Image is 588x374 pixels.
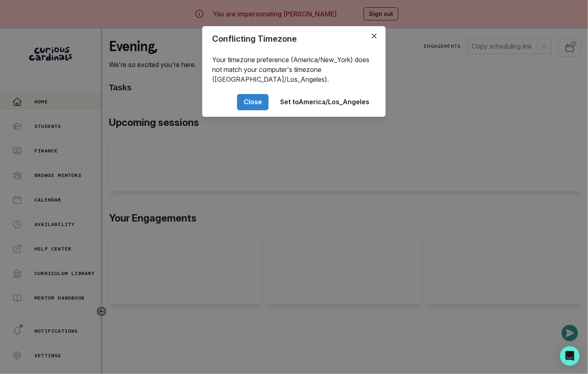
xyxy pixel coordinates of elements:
[202,52,386,87] div: Your timezone preference (America/New_York) does not match your computer's timezone ([GEOGRAPHIC_...
[560,346,580,366] div: Open Intercom Messenger
[368,29,381,43] button: Close
[274,94,376,110] button: Set toAmerica/Los_Angeles
[202,26,386,52] header: Conflicting Timezone
[237,94,269,110] button: Close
